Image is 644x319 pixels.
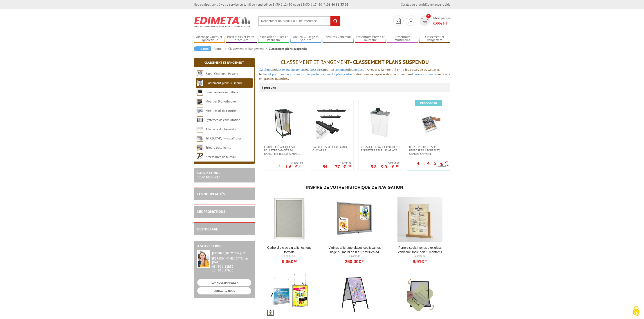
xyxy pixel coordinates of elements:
[259,59,450,65] h1: - Classement plans suspendu
[433,21,440,25] span: 0,00
[396,18,401,24] img: devis rapide
[197,244,251,248] h2: A votre service
[212,257,251,264] div: [PERSON_NAME][DATE] au [DATE]
[262,254,317,258] p: À partir de
[262,72,289,76] a: chariot pour dossier
[327,254,382,258] p: À partir de
[323,165,351,168] p: 54.27 €
[419,35,450,42] a: Classement et Rangement
[420,101,437,105] b: Destockage
[197,135,203,142] img: Tri CD, DVD, livres, affiches
[631,305,642,317] img: Cookies (fenêtre modale)
[197,70,203,77] img: Bacs - Chariots - Posters
[197,287,251,294] a: CONTACTEZ-NOUS
[433,16,450,26] span: Mon panier
[438,165,449,168] p: 5.25 €
[396,164,399,168] sup: HT
[401,2,425,7] a: Catalogue gratuit
[323,161,351,164] span: A partir de
[197,192,225,196] a: LES NOUVEAUTÉS
[290,35,321,42] a: Accueil Guidage et Sécurité
[324,2,348,7] strong: 01 46 81 33 03
[214,47,228,51] a: Accueil
[258,35,289,42] a: Exposition Grilles et Panneaux
[353,68,364,72] a: dossiers
[407,145,450,155] a: Lot 10 Pochettes A4 perforées à soufflet, grande capacité
[197,80,203,86] img: Classement plans suspendu
[261,83,278,92] p: 4 produits
[278,165,303,168] p: 416 €
[194,14,251,30] img: Edimeta
[278,161,303,164] span: A partir de
[206,127,236,131] a: Affichage & Chevalets
[197,153,203,160] img: Accessoires de bureau
[262,245,317,254] a: Cadre Clic-Clac Alu affiches tous formats
[392,254,448,258] p: À partir de
[194,46,211,51] a: Retour
[392,245,448,254] a: Porte-Visuels/Menus Plexiglass Verticaux Socle Bois 2 Montants
[333,68,348,72] a: classement
[628,304,644,319] button: Cookies (fenêtre modale)
[306,72,335,76] a: des porte-documents,
[197,250,210,268] img: widget-service.jpg
[206,99,236,103] a: Mobilier Bibliothèque
[299,164,303,168] sup: HT
[345,260,364,263] a: 260,00€HT
[228,47,269,51] a: Classement et Rangement
[361,259,364,262] sup: HT
[413,260,427,263] a: 9,91€HT
[275,68,305,72] a: classement suspendus
[194,2,348,7] div: Nos équipes sont à votre service du lundi au vendredi de 8h30 à 12h30 et de 13h30 à 17h30
[316,107,348,139] img: Barrettes relieurs Arnos Quick-File
[194,35,225,42] a: Affichage Cadres et Signalétique
[259,68,272,72] a: Systèmes
[197,227,218,231] a: DESTOCKAGE
[197,126,203,132] img: Affichage & Chevalets
[359,145,402,152] a: Console murale capacité 10 barrettes relieurs ARNOS
[424,259,427,262] sup: HT
[306,185,403,190] span: Inspiré de votre historique de navigation
[409,145,448,155] span: Lot 10 Pochettes A4 perforées à soufflet, grande capacité
[264,145,303,155] span: Chariot métallique sur roulette capacité 20 barrettes relieurs ARNOS
[344,72,352,76] a: cartes
[197,171,220,179] a: FABRICATIONS"Sur Mesure"
[281,59,350,66] span: Classement et Rangement
[401,2,450,7] div: |
[259,68,450,81] font: ... Améliorez la mobilité entre les postes de travail avec le , … Idéal pour se déplacer dans le ...
[206,90,238,94] a: Compléments mobiliers
[197,279,251,286] a: ON VOUS RAPPELLE ?
[197,144,203,151] img: Trieurs documents
[426,2,450,7] a: Commande rapide
[336,72,343,76] a: plans
[204,61,244,65] a: Classement et Rangement
[206,118,240,122] a: Systèmes de consultation
[308,68,323,72] a: accessoires
[269,46,307,51] li: Classement plans suspendu
[206,155,236,159] a: Accessoires de bureau
[355,35,386,42] a: Présentoirs Presse et Journaux
[258,16,340,26] input: Rechercher un produit ou une référence...
[330,16,340,26] input: rechercher
[364,107,396,139] img: Console murale capacité 10 barrettes relieurs ARNOS
[290,72,305,76] a: suspendus,
[212,251,246,255] strong: [PHONE_NUMBER] 03
[413,107,444,139] img: Lot 10 Pochettes A4 perforées à soufflet, grande capacité
[212,257,251,272] div: 08h30 à 12h30 13h30 à 17h30
[197,107,203,114] img: Mobilier tri de courrier
[206,81,243,85] a: Classement plans suspendu
[387,35,418,42] a: Présentoirs Multimédia
[197,116,203,123] img: Systèmes de consultation
[268,107,299,139] img: Chariot métallique sur roulette capacité 20 barrettes relieurs ARNOS
[447,164,449,167] sup: HT
[197,209,225,214] a: LES PROMOTIONS
[361,145,399,152] span: Console murale capacité 10 barrettes relieurs ARNOS
[293,259,296,262] sup: HT
[259,68,275,72] font: de
[327,245,382,254] a: Vitrines affichage glaces coulissantes liège ou métal de 8 à 27 feuilles A4
[206,136,242,140] a: Tri CD, DVD, livres, affiches
[444,161,448,164] sup: HT
[417,162,448,165] p: 4.45 €
[206,109,237,113] a: Mobilier tri de courrier
[426,14,431,18] span: 0
[312,145,351,152] span: Barrettes relieurs Arnos Quick-File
